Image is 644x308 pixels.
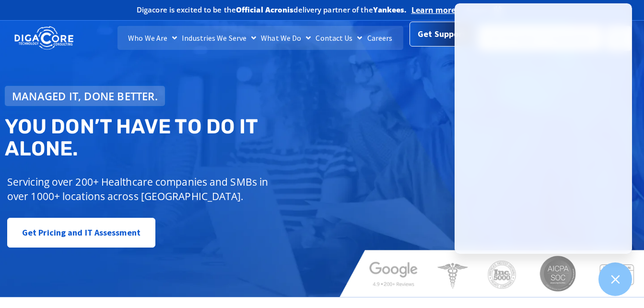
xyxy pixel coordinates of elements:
iframe: Chatgenie Messenger [455,3,632,254]
a: Get Pricing and IT Assessment [7,218,155,248]
h2: You don’t have to do IT alone. [5,116,329,160]
b: Official Acronis [236,5,294,14]
span: Managed IT, done better. [12,91,158,101]
p: Servicing over 200+ Healthcare companies and SMBs in over 1000+ locations across [GEOGRAPHIC_DATA]. [7,175,271,203]
a: Learn more [411,5,456,15]
span: Get Support [418,24,466,44]
span: Get Pricing and IT Assessment [22,223,141,242]
a: Get Support [410,22,473,47]
a: Managed IT, done better. [5,86,165,106]
a: Industries We Serve [179,26,258,50]
b: Yankees. [373,5,407,14]
a: Careers [365,26,395,50]
img: DigaCore Technology Consulting [14,25,73,51]
a: Who We Are [126,26,179,50]
nav: Menu [117,26,403,50]
a: What We Do [258,26,313,50]
h2: Digacore is excited to be the delivery partner of the [137,6,407,13]
a: Contact Us [313,26,364,50]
